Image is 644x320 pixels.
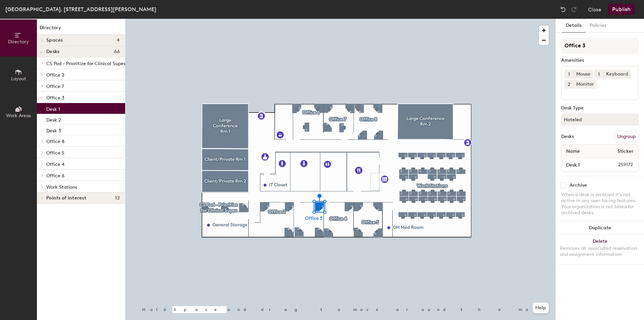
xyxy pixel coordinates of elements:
[562,19,586,33] button: Details
[37,24,125,35] h1: Directory
[561,134,574,139] div: Desks
[594,70,603,79] button: 1
[46,139,64,144] span: Office 8
[11,76,26,82] span: Layout
[46,84,64,89] span: Office 7
[46,61,125,66] span: CS Pod - Prioritize for Clinical Supes
[561,192,639,216] div: When a desk is archived it's not active in any user-facing features. Your organization is not bil...
[117,38,120,43] span: 4
[561,113,639,126] button: Hoteled
[563,160,602,170] input: Unnamed desk
[614,131,639,142] button: Ungroup
[115,195,120,201] span: 12
[598,71,600,78] span: 1
[46,126,61,134] p: Desk 3
[561,58,639,63] div: Amenities
[556,221,644,235] button: Duplicate
[46,150,64,156] span: Office 5
[568,71,570,78] span: 1
[586,19,610,33] button: Policies
[561,105,639,111] div: Desk Type
[46,184,77,190] span: Work Stations
[114,49,120,54] span: 66
[46,95,64,101] span: Office 3
[556,235,644,264] button: DeleteRemoves all associated reservation and assignment information
[5,5,156,13] div: [GEOGRAPHIC_DATA], [STREET_ADDRESS][PERSON_NAME]
[46,49,59,54] span: Desks
[46,115,61,123] p: Desk 2
[614,145,637,157] span: Sticker
[46,195,86,201] span: Points of interest
[573,70,593,79] div: Mouse
[8,39,29,45] span: Directory
[46,173,64,179] span: Office 6
[533,303,549,313] button: Help
[565,70,573,79] button: 1
[608,4,635,15] button: Publish
[6,113,31,119] span: Work Areas
[560,6,567,13] img: Undo
[588,4,601,15] button: Close
[46,72,64,78] span: Office 2
[563,145,583,157] span: Name
[46,104,60,112] p: Desk 1
[571,6,577,13] img: Redo
[573,80,597,89] div: Monitor
[46,38,63,43] span: Spaces
[603,70,631,79] div: Keyboard
[565,80,573,89] button: 2
[602,161,637,169] span: 259172
[568,81,570,88] span: 2
[560,245,640,258] div: Removes all associated reservation and assignment information
[570,183,587,188] div: Archive
[46,162,64,167] span: Office 4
